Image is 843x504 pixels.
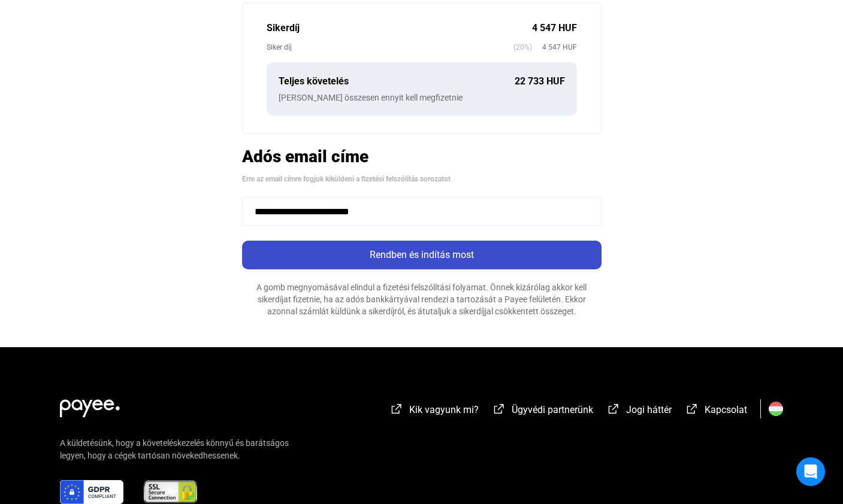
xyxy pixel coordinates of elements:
[796,457,825,486] div: Open Intercom Messenger
[532,41,577,53] span: 4 547 HUF
[513,41,532,53] span: (20%)
[409,404,479,415] span: Kik vagyunk mi?
[267,41,513,53] div: Siker díj
[143,480,198,504] img: ssl
[515,74,565,89] div: 22 733 HUF
[242,281,602,317] div: A gomb megnyomásával elindul a fizetési felszólítási folyamat. Önnek kizárólag akkor kell sikerdí...
[685,406,747,417] a: external-link-whiteKapcsolat
[685,403,699,415] img: external-link-white
[606,406,672,417] a: external-link-whiteJogi háttér
[606,403,621,415] img: external-link-white
[242,146,602,167] h2: Adós email címe
[242,241,602,269] button: Rendben és indítás most
[60,393,120,417] img: white-payee-white-dot.svg
[492,406,593,417] a: external-link-whiteÜgyvédi partnerünk
[267,21,532,35] div: Sikerdíj
[242,173,602,185] div: Erre az email címre fogjuk kiküldeni a fizetési felszólítás sorozatot
[769,402,783,416] img: HU.svg
[389,403,404,415] img: external-link-white
[532,21,577,35] div: 4 547 HUF
[60,480,123,504] img: gdpr
[705,404,747,415] span: Kapcsolat
[626,404,672,415] span: Jogi háttér
[246,248,598,262] div: Rendben és indítás most
[279,74,515,89] div: Teljes követelés
[492,403,506,415] img: external-link-white
[279,92,565,104] div: [PERSON_NAME] összesen ennyit kell megfizetnie
[389,406,479,417] a: external-link-whiteKik vagyunk mi?
[512,404,593,415] span: Ügyvédi partnerünk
